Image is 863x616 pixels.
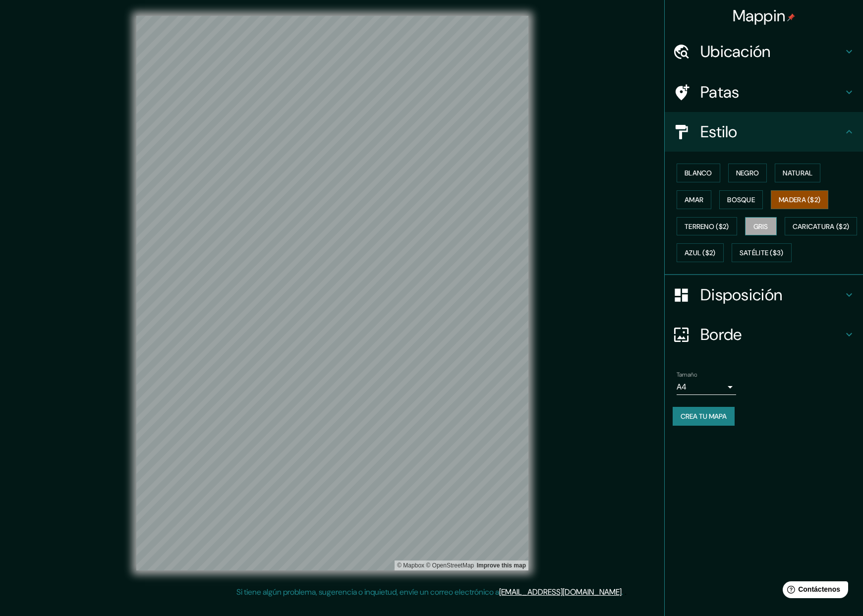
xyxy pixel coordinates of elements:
font: Si tiene algún problema, sugerencia o inquietud, envíe un correo electrónico a [236,587,499,597]
font: Ubicación [700,41,771,62]
button: Negro [728,164,767,182]
font: Satélite ($3) [740,249,784,258]
div: Disposición [665,275,863,315]
font: Azul ($2) [685,249,716,258]
font: . [623,586,625,597]
button: Caricatura ($2) [785,217,858,236]
a: Map feedback [477,562,526,569]
button: Gris [745,217,777,236]
font: Tamaño [677,371,697,379]
button: Terreno ($2) [677,217,737,236]
font: Bosque [727,195,755,204]
img: pin-icon.png [787,13,795,21]
font: . [625,586,627,597]
button: Natural [775,164,820,182]
a: [EMAIL_ADDRESS][DOMAIN_NAME] [499,587,622,597]
button: Amar [677,190,711,209]
button: Crea tu mapa [673,407,735,426]
font: Disposición [700,284,782,305]
font: A4 [677,382,687,392]
div: Ubicación [665,32,863,71]
font: Madera ($2) [779,195,820,204]
div: Estilo [665,112,863,152]
font: Estilo [700,121,738,142]
font: Gris [753,222,768,231]
button: Satélite ($3) [732,243,792,262]
font: Negro [736,168,759,177]
a: OpenStreetMap [426,562,474,569]
font: Patas [700,82,740,103]
font: Blanco [685,168,712,177]
iframe: Lanzador de widgets de ayuda [775,577,852,605]
button: Bosque [719,190,763,209]
font: Amar [685,195,703,204]
font: Mappin [733,5,786,26]
font: Caricatura ($2) [793,222,850,231]
button: Blanco [677,164,720,182]
font: Natural [783,168,812,177]
div: Patas [665,72,863,112]
button: Madera ($2) [771,190,828,209]
font: Terreno ($2) [685,222,729,231]
font: . [622,587,623,597]
canvas: Mapa [136,16,528,570]
button: Azul ($2) [677,243,724,262]
font: Crea tu mapa [681,412,727,421]
div: Borde [665,315,863,354]
div: A4 [677,379,736,395]
font: Borde [700,324,742,345]
a: Mapbox [397,562,424,569]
